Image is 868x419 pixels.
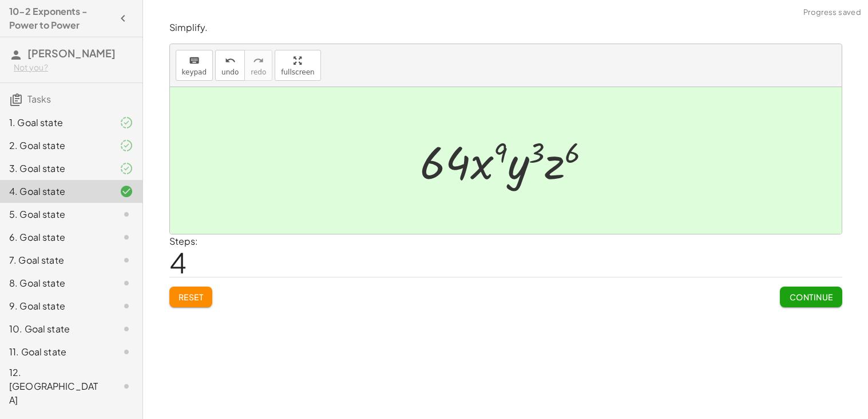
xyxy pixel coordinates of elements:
i: Task finished and part of it marked as correct. [120,116,133,130]
i: Task not started. [120,253,133,267]
span: redo [251,68,266,76]
button: keyboardkeypad [176,50,213,81]
p: Simplify. [169,21,842,34]
span: undo [221,68,239,76]
i: undo [225,54,236,68]
button: undoundo [215,50,245,81]
div: 9. Goal state [9,299,101,313]
i: Task not started. [120,276,133,290]
span: Tasks [27,93,51,105]
span: fullscreen [281,68,314,76]
div: 5. Goal state [9,207,101,221]
i: Task not started. [120,345,133,359]
span: keypad [182,68,207,76]
i: Task not started. [120,379,133,393]
i: redo [253,54,264,68]
div: 4. Goal state [9,185,101,198]
i: Task not started. [120,299,133,313]
h4: 10-2 Exponents - Power to Power [9,5,113,32]
span: Progress saved [803,7,861,18]
div: 10. Goal state [9,322,101,336]
label: Steps: [169,235,198,247]
i: Task finished and correct. [120,185,133,198]
div: 2. Goal state [9,139,101,152]
button: Continue [780,287,842,307]
button: fullscreen [275,50,320,81]
i: Task not started. [120,322,133,336]
span: 4 [169,245,187,280]
div: 8. Goal state [9,276,101,290]
div: 12. [GEOGRAPHIC_DATA] [9,366,101,407]
i: Task finished and part of it marked as correct. [120,139,133,152]
span: [PERSON_NAME] [27,46,116,60]
i: Task finished and part of it marked as correct. [120,162,133,175]
div: 1. Goal state [9,116,101,130]
div: 3. Goal state [9,162,101,175]
div: 11. Goal state [9,345,101,359]
i: keyboard [189,54,200,68]
span: Reset [179,292,204,302]
div: 6. Goal state [9,230,101,244]
div: 7. Goal state [9,253,101,267]
i: Task not started. [120,207,133,221]
button: Reset [169,287,213,307]
i: Task not started. [120,230,133,244]
button: redoredo [244,50,272,81]
span: Continue [789,292,833,302]
div: Not you? [14,62,133,73]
